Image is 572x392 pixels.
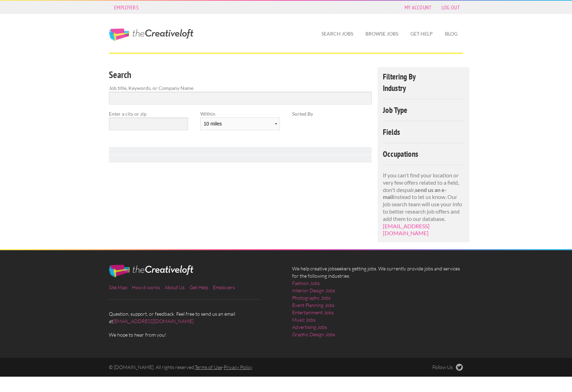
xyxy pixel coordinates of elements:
[109,284,127,290] a: Site Map
[286,265,469,344] div: We help creative jobseekers getting jobs. We currently provide jobs and services for the followin...
[360,26,404,42] a: Browse Jobs
[132,284,160,290] a: How it works
[109,84,372,92] label: Job title, Keywords, or Company Name
[405,26,438,42] a: Get Help
[190,284,208,290] a: Get Help
[213,284,235,290] a: Employers
[109,92,372,105] input: Search
[383,223,430,237] a: [EMAIL_ADDRESS][DOMAIN_NAME]
[383,72,464,80] h4: Filtering By
[383,128,464,136] h4: Fields
[401,2,435,12] a: My Account
[109,110,188,117] label: Enter a city or zip
[383,150,464,158] h4: Occupations
[292,331,335,338] a: Graphic Design Jobs
[383,84,464,92] h4: Industry
[438,2,463,12] a: Log Out
[432,364,463,371] a: Follow Us
[292,301,334,309] a: Event Planning Jobs
[316,26,359,42] a: Search Jobs
[383,106,464,114] h4: Job Type
[111,2,142,12] a: Employers
[103,265,286,338] div: Question, support, or feedback. Feel free to send us an email at
[292,279,320,287] a: Fashion Jobs
[383,172,464,237] p: If you can't find your location or very few offers related to a field, don't despair, instead to ...
[292,110,371,117] label: Sorted By
[109,331,280,338] span: We hope to hear from you!
[439,26,463,42] a: Blog
[109,29,193,41] a: The Creative Loft
[195,364,222,370] a: Terms of Use
[200,110,280,117] label: Within
[292,316,315,323] a: Music Jobs
[103,364,378,371] div: © [DOMAIN_NAME]. All rights reserved. -
[224,364,252,370] a: Privacy Policy
[165,284,185,290] a: About Us
[292,287,335,294] a: Interior Design Jobs
[292,294,330,301] a: Photography Jobs
[113,318,194,324] a: [EMAIL_ADDRESS][DOMAIN_NAME]
[292,309,334,316] a: Entertainment Jobs
[109,265,193,277] img: The Creative Loft
[383,186,447,200] strong: send us an e-mail
[292,323,327,331] a: Advertising Jobs
[109,68,372,82] h3: Search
